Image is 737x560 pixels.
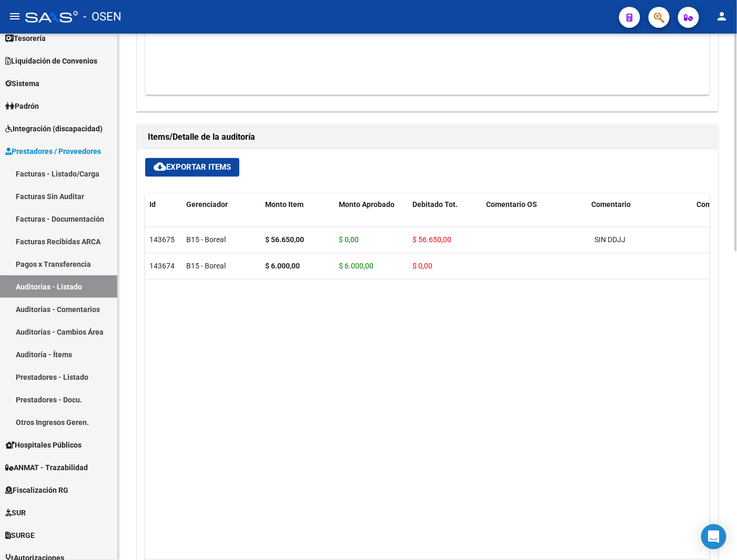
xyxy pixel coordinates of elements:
span: Monto Aprobado [339,201,395,209]
strong: $ 6.000,00 [265,262,300,271]
span: Sistema [5,78,39,89]
datatable-header-cell: Monto Item [261,194,335,240]
span: ANMAT - Trazabilidad [5,462,88,473]
datatable-header-cell: Monto Aprobado [335,194,408,240]
span: Prestadores / Proveedores [5,146,101,157]
span: $ 56.650,00 [412,236,451,244]
datatable-header-cell: Comentario OS [482,194,587,240]
datatable-header-cell: Id [145,194,182,240]
datatable-header-cell: Comentario [587,194,692,240]
span: - OSEN [83,5,122,28]
span: Tesorería [5,33,46,44]
h1: Items/Detalle de la auditoría [148,129,707,146]
span: Exportar Items [154,163,231,172]
mat-icon: menu [8,10,21,23]
span: Liquidación de Convenios [5,55,97,67]
span: Integración (discapacidad) [5,123,103,134]
span: $ 0,00 [339,236,359,244]
span: Monto Item [265,201,304,209]
span: Hospitales Públicos [5,439,82,451]
span: Id [149,201,156,209]
span: Gerenciador [186,201,228,209]
span: Padrón [5,100,39,112]
span: 143675 [149,236,175,244]
strong: $ 56.650,00 [265,236,304,244]
span: $ 0,00 [412,262,432,271]
div: Open Intercom Messenger [701,524,726,549]
span: B15 - Boreal [186,236,226,244]
span: 143674 [149,262,175,271]
span: SURGE [5,530,35,541]
span: B15 - Boreal [186,262,226,271]
mat-icon: cloud_download [154,161,166,173]
span: Fiscalización RG [5,484,68,496]
span: Comentario [591,201,631,209]
span: SUR [5,507,26,518]
span: $ 6.000,00 [339,262,373,271]
span: Comentario OS [486,201,537,209]
datatable-header-cell: Debitado Tot. [408,194,482,240]
span: Debitado Tot. [412,201,458,209]
mat-icon: person [716,10,729,23]
datatable-header-cell: Gerenciador [182,194,261,240]
span: SIN DDJJ [594,236,625,244]
button: Exportar Items [145,158,239,177]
